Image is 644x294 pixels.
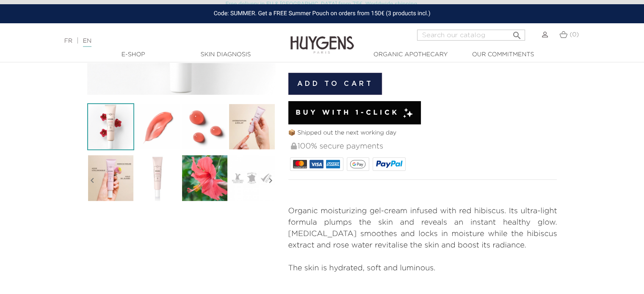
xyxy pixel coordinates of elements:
[461,50,545,59] a: Our commitments
[288,206,557,251] p: Organic moisturizing gel-cream infused with red hibiscus. Its ultra-light formula plumps the skin...
[83,38,91,47] a: EN
[91,50,176,59] a: E-Shop
[183,50,268,59] a: Skin Diagnosis
[60,36,262,46] div: |
[569,32,579,38] span: (0)
[350,160,366,168] img: google_pay
[288,264,436,272] span: The skin is hydrated, soft and luminous.
[288,73,382,95] button: Add to cart
[326,160,340,168] img: AMEX
[87,103,134,150] img: Plump & Glow Gel Cream
[290,22,354,55] img: Huygens
[87,159,97,202] i: 
[293,160,307,168] img: MASTERCARD
[64,38,72,44] a: FR
[290,137,557,156] div: 100% secure payments
[291,143,297,149] img: 100% secure payments
[509,27,524,38] button: 
[265,159,276,202] i: 
[417,30,525,41] input: Search
[511,28,522,38] i: 
[368,50,453,59] a: Organic Apothecary
[310,160,323,168] img: VISA
[288,129,557,137] p: 📦 Shipped out the next working day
